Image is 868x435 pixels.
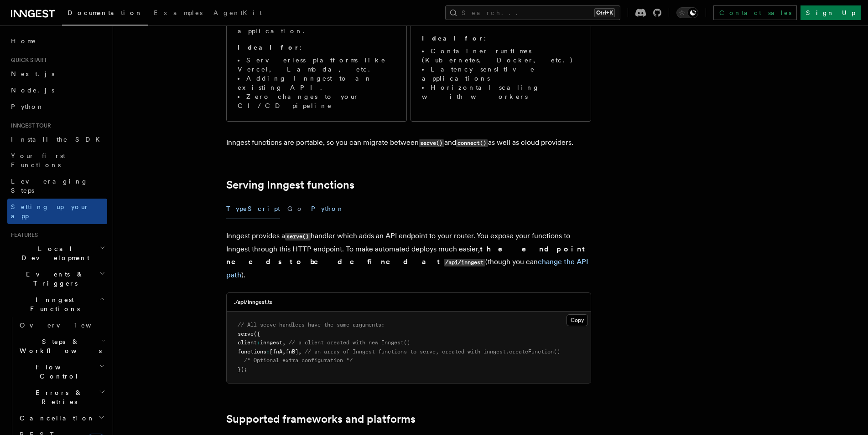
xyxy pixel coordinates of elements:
span: Leveraging Steps [11,178,88,194]
a: Contact sales [713,5,797,20]
span: Events & Triggers [7,270,99,288]
span: AgentKit [213,9,262,16]
h3: ./api/inngest.ts [234,298,272,306]
a: Python [7,98,107,115]
span: inngest [260,339,282,346]
button: Steps & Workflows [16,333,107,359]
span: serve [238,331,254,337]
span: Flow Control [16,363,99,381]
a: Serving Inngest functions [226,179,354,191]
span: /* Optional extra configuration */ [244,357,353,363]
li: Latency sensitive applications [422,65,580,83]
button: Go [287,199,304,219]
code: connect() [456,139,488,147]
span: functions [238,348,266,355]
a: Next.js [7,66,107,82]
li: Serverless platforms like Vercel, Lambda, etc. [238,56,395,74]
span: , [282,339,286,346]
button: Errors & Retries [16,384,107,410]
button: Inngest Functions [7,292,107,317]
button: Cancellation [16,410,107,426]
button: Copy [567,314,588,326]
p: Inngest provides a handler which adds an API endpoint to your router. You expose your functions t... [226,230,591,281]
span: : [266,348,270,355]
button: Flow Control [16,359,107,384]
button: Local Development [7,241,107,266]
a: Supported frameworks and platforms [226,413,416,425]
span: Your first Functions [11,152,65,169]
button: Search...Ctrl+K [445,5,620,20]
span: Setting up your app [11,203,89,220]
span: Next.js [11,70,54,77]
span: Overview [20,322,114,329]
span: Inngest tour [7,122,51,129]
a: Examples [148,3,208,25]
span: , [298,348,301,355]
kbd: Ctrl+K [594,8,615,17]
button: Events & Triggers [7,266,107,292]
p: : [422,34,580,43]
a: Setting up your app [7,199,107,224]
strong: Ideal for [238,44,300,51]
a: AgentKit [208,3,267,25]
span: Home [11,36,36,46]
a: Your first Functions [7,148,107,173]
span: Documentation [68,9,143,16]
span: Steps & Workflows [16,337,102,355]
button: Python [311,199,344,219]
span: Cancellation [16,414,95,423]
span: [fnA [270,348,282,355]
span: fnB] [286,348,298,355]
p: Inngest functions are portable, so you can migrate between and as well as cloud providers. [226,136,591,149]
span: Python [11,103,44,110]
strong: Ideal for [422,35,484,42]
button: Toggle dark mode [676,7,698,18]
span: Errors & Retries [16,388,99,406]
code: /api/inngest [444,259,485,266]
span: Node.js [11,87,54,94]
a: Documentation [62,3,148,26]
a: Node.js [7,82,107,98]
span: Quick start [7,56,47,64]
a: Sign Up [800,5,861,20]
li: Adding Inngest to an existing API. [238,74,395,92]
span: Local Development [7,244,99,262]
span: , [282,348,286,355]
li: Zero changes to your CI/CD pipeline [238,92,395,110]
span: ({ [254,331,260,337]
a: Home [7,33,107,49]
span: Install the SDK [11,136,105,143]
span: client [238,339,257,346]
a: Overview [16,317,107,333]
span: // All serve handlers have the same arguments: [238,322,385,328]
li: Horizontal scaling with workers [422,83,580,101]
a: Leveraging Steps [7,173,107,199]
span: Features [7,231,38,239]
code: serve() [419,139,444,147]
p: : [238,43,395,52]
span: // an array of Inngest functions to serve, created with inngest.createFunction() [305,348,560,355]
span: // a client created with new Inngest() [289,339,410,346]
span: : [257,339,260,346]
span: }); [238,366,247,373]
span: Inngest Functions [7,295,99,313]
a: Install the SDK [7,131,107,148]
span: Examples [154,9,203,16]
li: Container runtimes (Kubernetes, Docker, etc.) [422,46,580,65]
button: TypeScript [226,199,280,219]
code: serve() [285,233,311,241]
